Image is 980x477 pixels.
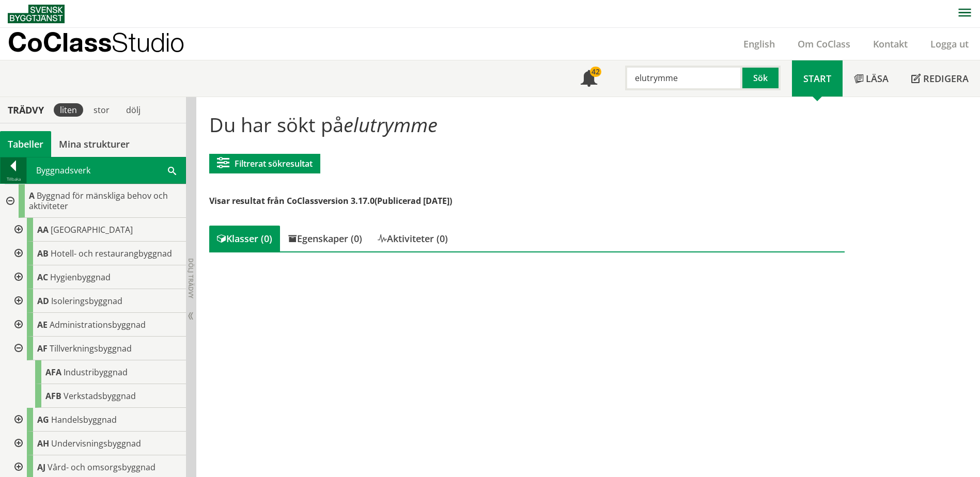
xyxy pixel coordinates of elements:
span: elutrymme [344,111,438,138]
span: Redigera [923,72,969,85]
span: Visar resultat från CoClassversion 3.17.0 [209,195,375,206]
div: Trädvy [2,104,50,116]
span: (Publicerad [DATE]) [375,195,452,206]
span: Dölj trädvy [186,258,195,298]
div: Tillbaka [1,175,26,183]
a: CoClassStudio [8,28,207,60]
a: Läsa [843,60,900,97]
span: Vård- och omsorgsbyggnad [48,462,155,473]
span: AB [37,248,49,259]
a: Mina strukturer [51,131,137,157]
span: AJ [37,462,45,473]
a: Start [792,60,843,97]
input: Sök [625,66,742,90]
span: Sök i tabellen [168,165,176,176]
span: Hygienbyggnad [50,272,111,283]
span: Hotell- och restaurangbyggnad [51,248,172,259]
span: Start [803,72,831,85]
span: Läsa [866,72,889,85]
span: Studio [112,27,184,57]
span: AFA [45,367,61,378]
span: Handelsbyggnad [51,414,117,425]
a: Logga ut [919,38,980,50]
a: Om CoClass [786,38,862,50]
span: A [29,190,35,201]
div: liten [54,103,83,117]
button: Sök [742,66,781,90]
span: Undervisningsbyggnad [51,438,141,449]
div: Egenskaper (0) [280,226,370,251]
span: AC [37,272,48,283]
button: Filtrerat sökresultat [209,154,320,173]
a: Kontakt [862,38,919,50]
span: Verkstadsbyggnad [64,390,136,402]
a: 42 [569,60,609,97]
h1: Du har sökt på [209,113,844,136]
div: Aktiviteter (0) [370,226,456,251]
span: [GEOGRAPHIC_DATA] [51,224,133,235]
span: AA [37,224,49,235]
span: Industribyggnad [64,367,128,378]
span: AF [37,343,48,354]
span: AH [37,438,49,449]
a: English [732,38,786,50]
span: AFB [45,390,61,402]
p: CoClass [8,36,184,48]
div: Klasser (0) [209,226,280,251]
div: dölj [120,103,147,117]
img: Svensk Byggtjänst [8,5,65,23]
span: Administrationsbyggnad [50,319,146,330]
span: Byggnad för mänskliga behov och aktiviteter [29,190,168,212]
span: AG [37,414,49,425]
span: Isoleringsbyggnad [51,295,122,307]
div: 42 [590,67,601,77]
div: Byggnadsverk [27,157,185,183]
span: Notifikationer [581,71,597,88]
span: AE [37,319,48,330]
span: AD [37,295,49,307]
a: Redigera [900,60,980,97]
span: Tillverkningsbyggnad [50,343,132,354]
div: stor [87,103,116,117]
